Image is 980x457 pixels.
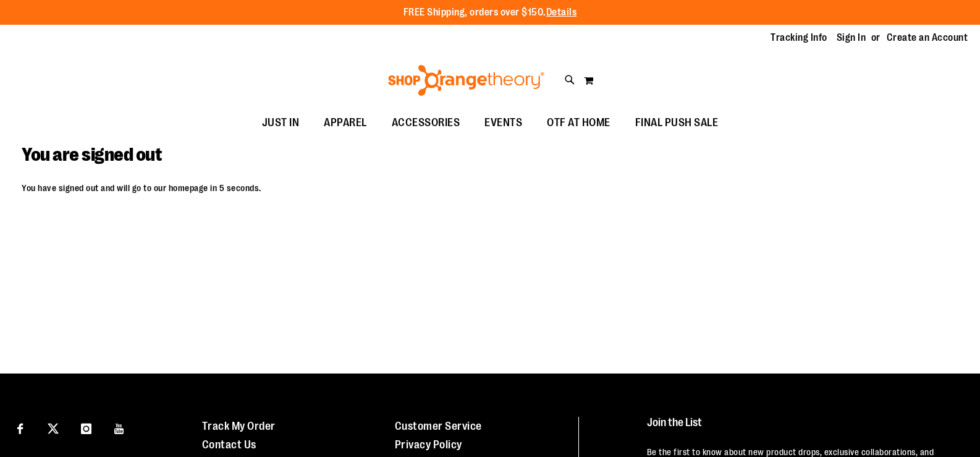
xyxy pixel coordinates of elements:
[22,144,161,165] span: You are signed out
[837,31,866,45] a: Sign In
[48,423,59,434] img: Twitter
[623,109,731,137] a: FINAL PUSH SALE
[635,109,719,137] span: FINAL PUSH SALE
[395,420,482,432] a: Customer Service
[324,109,367,137] span: APPAREL
[202,438,256,451] a: Contact Us
[771,31,827,45] a: Tracking Info
[75,417,97,438] a: Visit our Instagram page
[311,109,379,137] a: APPAREL
[379,109,473,137] a: ACCESSORIES
[472,109,534,137] a: EVENTS
[9,417,31,438] a: Visit our Facebook page
[392,109,460,137] span: ACCESSORIES
[43,417,64,438] a: Visit our X page
[546,7,577,18] a: Details
[109,417,130,438] a: Visit our Youtube page
[484,109,522,137] span: EVENTS
[887,31,968,45] a: Create an Account
[22,182,958,194] p: You have signed out and will go to our homepage in 5 seconds.
[250,109,312,137] a: JUST IN
[395,438,462,451] a: Privacy Policy
[202,420,276,432] a: Track My Order
[534,109,623,137] a: OTF AT HOME
[262,109,300,137] span: JUST IN
[403,6,577,20] p: FREE Shipping, orders over $150.
[386,65,546,96] img: Shop Orangetheory
[647,417,955,440] h4: Join the List
[547,109,610,137] span: OTF AT HOME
